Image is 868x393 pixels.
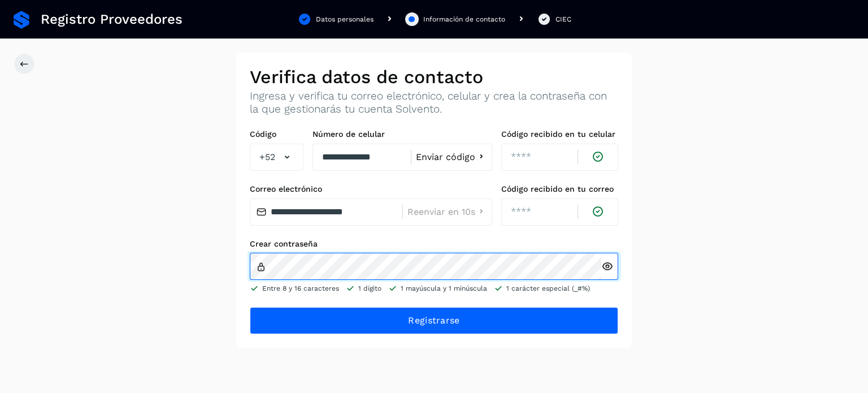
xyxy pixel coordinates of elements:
[346,283,381,293] li: 1 dígito
[407,208,475,217] span: Reenviar en 10s
[501,129,618,139] label: Código recibido en tu celular
[250,184,492,194] label: Correo electrónico
[250,307,618,334] button: Registrarse
[250,66,618,88] h2: Verifica datos de contacto
[313,129,492,139] label: Número de celular
[416,151,487,163] button: Enviar código
[494,283,590,293] li: 1 carácter especial (_#%)
[388,283,487,293] li: 1 mayúscula y 1 minúscula
[250,129,303,139] label: Código
[555,14,571,24] div: CIEC
[408,314,459,327] span: Registrarse
[250,283,339,293] li: Entre 8 y 16 caracteres
[407,206,487,218] button: Reenviar en 10s
[259,150,275,164] span: +52
[250,239,618,249] label: Crear contraseña
[416,153,475,162] span: Enviar código
[423,14,505,24] div: Información de contacto
[316,14,374,24] div: Datos personales
[41,11,183,28] span: Registro Proveedores
[250,90,618,116] p: Ingresa y verifica tu correo electrónico, celular y crea la contraseña con la que gestionarás tu ...
[501,184,618,194] label: Código recibido en tu correo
